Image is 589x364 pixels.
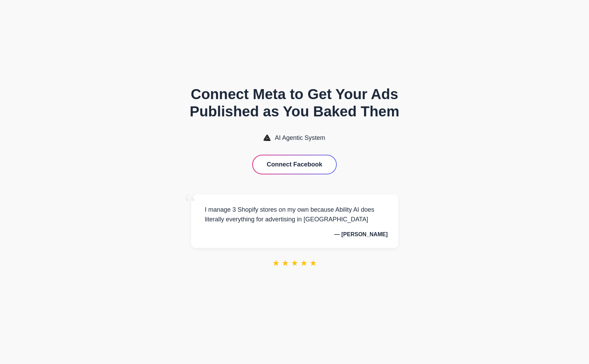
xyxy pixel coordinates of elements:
[310,258,317,268] span: ★
[282,258,289,268] span: ★
[202,231,388,238] p: — [PERSON_NAME]
[275,134,325,142] span: AI Agentic System
[264,135,271,141] img: AI Agentic System Logo
[253,155,336,174] button: Connect Facebook
[184,188,197,219] span: “
[272,258,280,268] span: ★
[300,258,308,268] span: ★
[202,205,388,225] p: I manage 3 Shopify stores on my own because Ability AI does literally everything for advertising ...
[291,258,298,268] span: ★
[164,86,426,121] h1: Connect Meta to Get Your Ads Published as You Baked Them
